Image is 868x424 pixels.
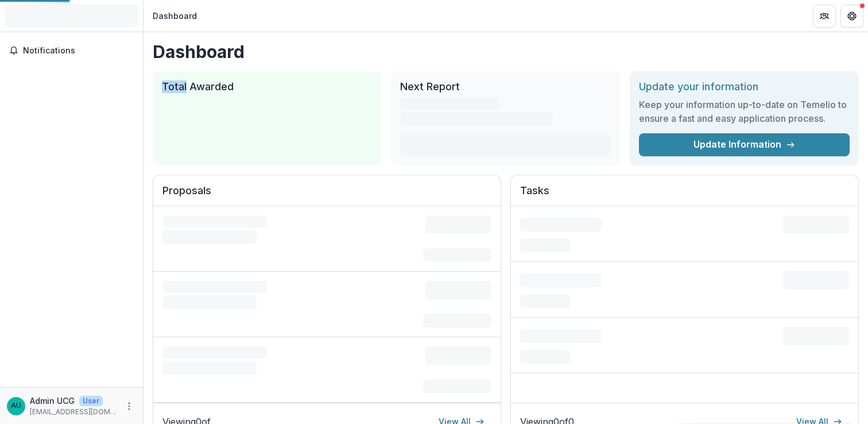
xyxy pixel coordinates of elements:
h2: Total Awarded [162,80,373,93]
p: [EMAIL_ADDRESS][DOMAIN_NAME] [30,407,118,417]
div: Admin UCG [11,402,21,410]
h2: Tasks [520,184,849,206]
h2: Proposals [162,184,491,206]
h1: Dashboard [153,41,859,62]
h3: Keep your information up-to-date on Temelio to ensure a fast and easy application process. [639,98,850,125]
button: Notifications [5,41,138,60]
nav: breadcrumb [148,7,201,24]
h2: Update your information [639,80,850,93]
button: Get Help [840,5,863,28]
p: Admin UCG [30,395,75,407]
button: More [122,399,136,413]
span: Notifications [23,46,134,56]
a: Update Information [639,133,850,156]
button: Partners [813,5,836,28]
h2: Next Report [400,80,611,93]
p: User [79,396,103,406]
div: Dashboard [153,10,197,22]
